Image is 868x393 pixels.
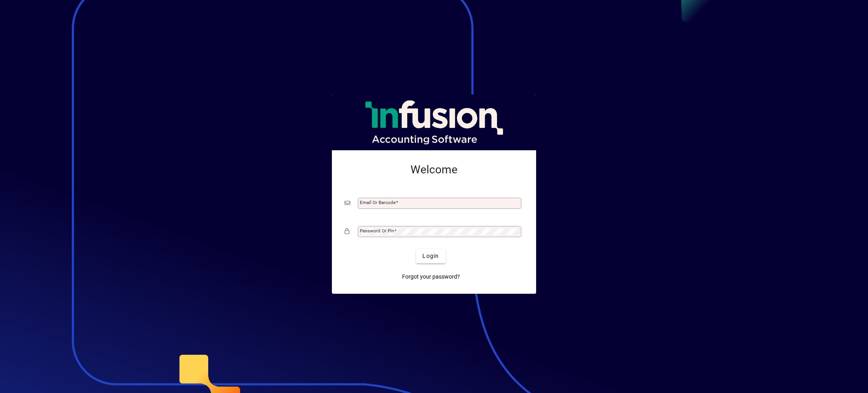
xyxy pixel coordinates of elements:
[360,200,396,205] mat-label: Email or Barcode
[422,252,439,260] span: Login
[399,270,463,284] a: Forgot your password?
[360,228,394,234] mat-label: Password or Pin
[402,273,460,281] span: Forgot your password?
[416,249,445,263] button: Login
[345,163,523,177] h2: Welcome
